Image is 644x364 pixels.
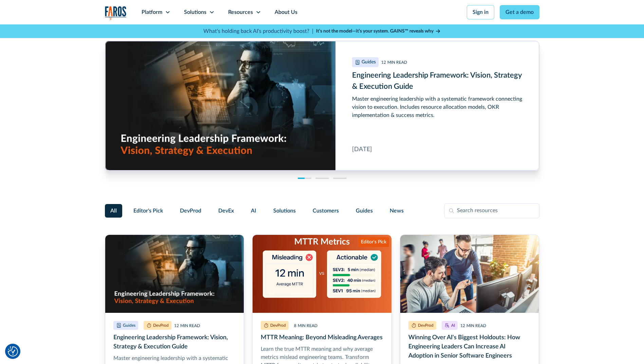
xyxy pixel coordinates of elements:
[105,6,127,20] img: Logo of the analytics and reporting company Faros.
[203,27,313,35] p: What's holding back AI's productivity boost? |
[218,207,234,215] span: DevEx
[105,6,127,20] a: home
[105,41,539,170] div: cms-link
[356,207,373,215] span: Guides
[500,5,539,19] a: Get a demo
[184,8,206,16] div: Solutions
[105,41,335,170] img: Realistic image of an engineering leader at work
[228,8,253,16] div: Resources
[8,346,18,357] button: Cookie Settings
[105,41,539,170] a: Engineering Leadership Framework: Vision, Strategy & Execution Guide
[251,207,256,215] span: AI
[105,235,244,313] img: Realistic image of an engineering leader at work
[180,207,201,215] span: DevProd
[110,207,117,215] span: All
[400,235,539,313] img: two male senior software developers looking at computer screens in a busy office
[273,207,296,215] span: Solutions
[253,235,391,313] img: Illustration of misleading vs. actionable MTTR metrics
[390,207,404,215] span: News
[444,203,539,218] input: Search resources
[467,5,494,19] a: Sign in
[316,28,441,35] a: It’s not the model—it’s your system. GAINS™ reveals why
[316,29,434,34] strong: It’s not the model—it’s your system. GAINS™ reveals why
[313,207,339,215] span: Customers
[133,207,163,215] span: Editor's Pick
[8,346,18,357] img: Revisit consent button
[142,8,162,16] div: Platform
[105,203,539,218] form: Filter Form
